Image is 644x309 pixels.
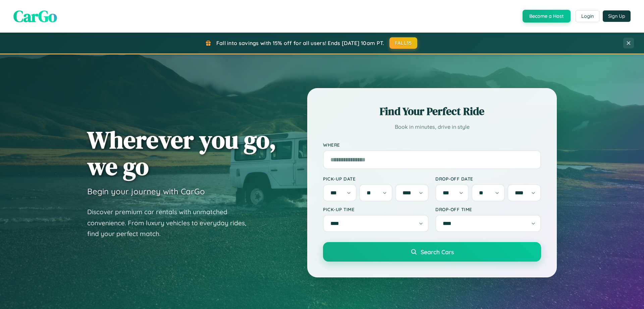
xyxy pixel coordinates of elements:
span: CarGo [13,5,57,27]
span: Search Cars [421,248,454,256]
label: Pick-up Date [323,176,429,182]
h2: Find Your Perfect Ride [323,104,541,119]
p: Discover premium car rentals with unmatched convenience. From luxury vehicles to everyday rides, ... [87,206,255,239]
button: Become a Host [523,10,571,23]
button: Sign Up [603,10,631,22]
button: Login [576,10,599,22]
p: Book in minutes, drive in style [323,122,541,132]
label: Pick-up Time [323,206,429,212]
label: Drop-off Date [435,176,541,182]
span: Fall into savings with 15% off for all users! Ends [DATE] 10am PT. [216,40,384,46]
button: Search Cars [323,242,541,262]
label: Where [323,142,541,148]
h1: Wherever you go, we go [87,126,276,180]
button: FALL15 [389,37,418,49]
h3: Begin your journey with CarGo [87,186,205,196]
label: Drop-off Time [435,206,541,212]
